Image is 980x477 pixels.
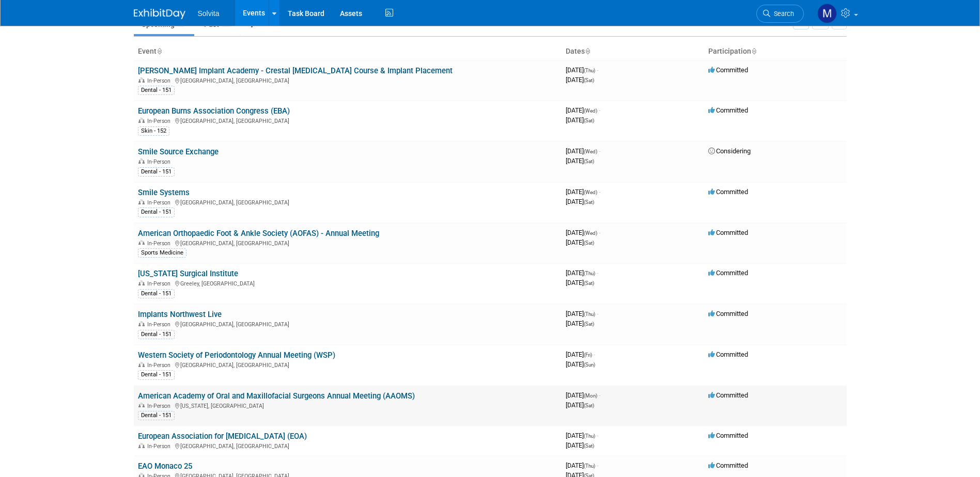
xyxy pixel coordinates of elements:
[566,157,594,165] span: [DATE]
[138,208,175,217] div: Dental - 151
[138,158,145,164] img: In-Person Event
[138,462,192,471] a: EAO Monaco 25
[147,280,174,287] span: In-Person
[566,147,600,155] span: [DATE]
[584,189,597,195] span: (Wed)
[770,10,794,18] span: Search
[138,370,175,379] div: Dental - 151
[566,441,594,449] span: [DATE]
[566,106,600,114] span: [DATE]
[138,118,145,123] img: In-Person Event
[138,147,219,156] a: Smile Source Exchange
[708,147,751,155] span: Considering
[138,76,557,84] div: [GEOGRAPHIC_DATA], [GEOGRAPHIC_DATA]
[708,391,748,399] span: Committed
[584,362,595,368] span: (Sun)
[138,279,557,287] div: Greeley, [GEOGRAPHIC_DATA]
[708,229,748,236] span: Committed
[138,188,190,197] a: Smile Systems
[138,269,238,278] a: [US_STATE] Surgical Institute
[584,199,594,205] span: (Sat)
[599,391,600,399] span: -
[138,229,379,238] a: American Orthopaedic Foot & Ankle Society (AOFAS) - Annual Meeting
[566,76,594,84] span: [DATE]
[751,47,756,55] a: Sort by Participation Type
[584,403,594,408] span: (Sat)
[566,229,600,236] span: [DATE]
[198,9,220,18] span: Solvita
[566,116,594,124] span: [DATE]
[817,4,837,23] img: Matthew Burns
[147,443,174,450] span: In-Person
[134,43,562,60] th: Event
[708,188,748,196] span: Committed
[584,352,592,358] span: (Fri)
[584,311,595,317] span: (Thu)
[566,279,594,287] span: [DATE]
[138,443,145,448] img: In-Person Event
[566,310,598,317] span: [DATE]
[597,66,598,74] span: -
[138,432,307,441] a: European Association for [MEDICAL_DATA] (EOA)
[566,432,598,439] span: [DATE]
[566,66,598,74] span: [DATE]
[138,362,145,367] img: In-Person Event
[138,199,145,204] img: In-Person Event
[138,86,175,95] div: Dental - 151
[584,271,595,276] span: (Thu)
[597,432,598,439] span: -
[584,321,594,327] span: (Sat)
[584,108,597,114] span: (Wed)
[138,391,415,401] a: American Academy of Oral and Maxillofacial Surgeons Annual Meeting (AAOMS)
[138,330,175,339] div: Dental - 151
[584,393,597,399] span: (Mon)
[138,116,557,124] div: [GEOGRAPHIC_DATA], [GEOGRAPHIC_DATA]
[756,5,804,23] a: Search
[138,240,145,245] img: In-Person Event
[584,463,595,469] span: (Thu)
[138,77,145,83] img: In-Person Event
[584,77,594,83] span: (Sat)
[138,441,557,450] div: [GEOGRAPHIC_DATA], [GEOGRAPHIC_DATA]
[138,239,557,247] div: [GEOGRAPHIC_DATA], [GEOGRAPHIC_DATA]
[585,47,590,55] a: Sort by Start Date
[584,158,594,164] span: (Sat)
[566,239,594,246] span: [DATE]
[584,149,597,154] span: (Wed)
[708,106,748,114] span: Committed
[147,240,174,247] span: In-Person
[562,43,704,60] th: Dates
[597,462,598,469] span: -
[584,118,594,123] span: (Sat)
[594,351,595,358] span: -
[138,320,557,328] div: [GEOGRAPHIC_DATA], [GEOGRAPHIC_DATA]
[584,230,597,236] span: (Wed)
[138,106,290,116] a: European Burns Association Congress (EBA)
[599,188,600,196] span: -
[138,248,186,258] div: Sports Medicine
[566,269,598,277] span: [DATE]
[147,362,174,369] span: In-Person
[138,289,175,298] div: Dental - 151
[584,433,595,439] span: (Thu)
[138,411,175,420] div: Dental - 151
[584,240,594,246] span: (Sat)
[599,147,600,155] span: -
[584,443,594,449] span: (Sat)
[147,77,174,84] span: In-Person
[147,199,174,206] span: In-Person
[147,321,174,328] span: In-Person
[138,321,145,326] img: In-Person Event
[147,158,174,165] span: In-Person
[138,401,557,409] div: [US_STATE], [GEOGRAPHIC_DATA]
[134,9,185,19] img: ExhibitDay
[597,310,598,317] span: -
[566,351,595,358] span: [DATE]
[584,68,595,73] span: (Thu)
[138,351,335,360] a: Western Society of Periodontology Annual Meeting (WSP)
[138,403,145,408] img: In-Person Event
[566,188,600,196] span: [DATE]
[566,360,595,368] span: [DATE]
[138,360,557,369] div: [GEOGRAPHIC_DATA], [GEOGRAPHIC_DATA]
[138,167,175,177] div: Dental - 151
